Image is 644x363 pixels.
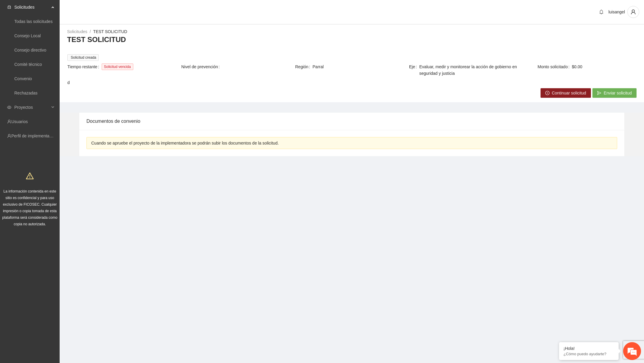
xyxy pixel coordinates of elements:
button: bell [597,7,606,17]
a: Perfil de implementadora [11,134,58,138]
a: TEST SOLICITUD [93,29,127,34]
span: eye [7,105,11,109]
div: Documentos de convenio [86,113,617,130]
span: Solicitud creada [67,54,99,61]
a: Rechazadas [14,91,38,95]
button: sendEnviar solicitud [592,88,637,98]
a: Comité técnico [14,62,42,67]
a: Usuarios [11,119,28,124]
span: send [597,91,601,96]
span: Parral [312,63,408,70]
span: Enviar solicitud [604,90,632,96]
span: $0.00 [572,63,636,70]
div: Cuando se apruebe el proyecto de la implementadora se podrán subir los documentos de la solicitud. [91,140,612,146]
span: / [90,29,91,34]
a: Solicitudes [67,29,87,34]
span: La información contenida en este sitio es confidencial y para uso exclusivo de FICOSEC. Cualquier... [2,189,58,226]
span: Evaluar, medir y monitorear la acción de gobierno en seguridad y justicia [419,63,522,77]
span: Solicitud vencida [102,63,133,70]
span: Solicitudes [14,1,49,13]
span: Tiempo restante [67,63,102,70]
a: Convenio [14,76,32,81]
a: Todas las solicitudes [14,19,52,24]
span: inbox [7,5,11,9]
a: Consejo Local [14,33,41,38]
button: user [627,6,639,18]
span: Monto solicitado [538,63,572,70]
span: warning [26,172,34,180]
span: Continuar solicitud [552,90,586,96]
span: Eje [409,63,419,77]
p: ¿Cómo puedo ayudarte? [563,352,614,356]
span: bell [597,10,606,14]
a: Consejo directivo [14,48,46,52]
span: luisangel [609,10,625,14]
span: d [67,79,636,86]
div: ¡Hola! [563,346,614,351]
span: Región [295,63,312,70]
span: Proyectos [14,101,49,113]
button: right-circleContinuar solicitud [541,88,591,98]
h3: TEST SOLICITUD [67,35,637,44]
span: user [628,9,639,15]
span: Nivel de prevención [181,63,222,70]
span: right-circle [545,91,549,96]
